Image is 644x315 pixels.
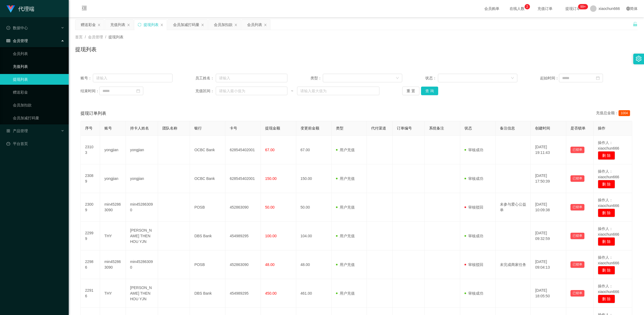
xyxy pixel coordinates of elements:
[265,291,277,295] span: 450.00
[598,237,615,246] button: 删 除
[336,234,355,238] span: 用户充值
[162,126,177,130] span: 团队名称
[104,126,112,130] span: 账号
[336,205,355,209] span: 用户充值
[626,7,630,10] i: 图标: global
[570,204,584,210] button: 已锁单
[464,126,472,130] span: 状态
[173,20,199,30] div: 会员加减打码量
[93,74,172,82] input: 请输入
[421,87,438,95] button: 查 询
[6,26,10,30] i: 图标: check-circle-o
[578,4,588,9] sup: 1216
[598,295,615,303] button: 删 除
[13,100,64,110] a: 会员加扣款
[6,129,10,133] i: 图标: appstore-o
[531,279,566,308] td: [DATE] 18:05:50
[310,75,323,81] span: 类型：
[570,126,586,130] span: 是否锁单
[464,291,483,295] span: 审核成功
[126,193,158,222] td: min452863090
[265,148,275,152] span: 67.00
[100,193,126,222] td: min452863090
[13,74,64,85] a: 提现列表
[201,23,204,27] i: 图标: close
[598,140,619,150] span: 操作人：xiaochun666
[195,75,216,81] span: 员工姓名：
[265,205,275,209] span: 50.00
[13,87,64,98] a: 赠送彩金
[81,136,100,164] td: 23103
[225,193,261,222] td: 452863090
[619,110,630,116] span: 1004
[234,23,237,27] i: 图标: close
[225,222,261,250] td: 454989295
[190,136,225,164] td: OCBC Bank
[127,23,130,27] i: 图标: close
[540,75,559,81] span: 起始时间：
[531,250,566,279] td: [DATE] 09:04:13
[598,180,615,188] button: 删 除
[105,35,106,39] span: /
[75,45,97,53] h1: 提现列表
[264,23,267,27] i: 图标: close
[81,193,100,222] td: 23009
[296,250,332,279] td: 48.00
[81,222,100,250] td: 22999
[265,176,277,181] span: 150.00
[598,169,619,179] span: 操作人：xiaochun666
[598,151,615,160] button: 删 除
[100,250,126,279] td: min452863090
[110,20,125,30] div: 充值列表
[297,87,379,95] input: 请输入最大值为
[287,88,297,94] span: ~
[633,22,638,27] i: 图标: unlock
[296,193,332,222] td: 50.00
[6,138,64,149] a: 图标: dashboard平台首页
[190,250,225,279] td: POSB
[126,222,158,250] td: [PERSON_NAME] THEN HOU YJN
[108,35,123,39] span: 提现列表
[396,76,399,80] i: 图标: down
[301,126,319,130] span: 变更前金额
[100,136,126,164] td: yongjian
[570,233,584,239] button: 已锁单
[6,26,28,30] span: 数据中心
[507,7,527,10] span: 在线人数
[563,7,583,10] span: 提现订单
[126,250,158,279] td: min452863090
[214,20,233,30] div: 会员加扣款
[265,262,275,267] span: 48.00
[265,126,280,130] span: 提现金额
[225,279,261,308] td: 454989295
[265,234,277,238] span: 100.00
[13,61,64,72] a: 充值列表
[225,164,261,193] td: 628545402001
[397,126,412,130] span: 订单编号
[596,76,600,80] i: 图标: calendar
[570,261,584,268] button: 已锁单
[598,198,619,208] span: 操作人：xiaochun666
[13,113,64,123] a: 会员加减打码量
[496,250,531,279] td: 未完成商家任务
[596,110,632,117] div: 充值总金额：
[75,0,93,17] i: 图标: menu-fold
[190,193,225,222] td: POSB
[511,76,514,80] i: 图标: down
[464,205,483,209] span: 审核驳回
[598,255,619,265] span: 操作人：xiaochun666
[535,7,555,10] span: 充值订单
[296,136,332,164] td: 67.00
[136,89,140,93] i: 图标: calendar
[225,136,261,164] td: 628545402001
[216,87,287,95] input: 请输入最小值为
[296,164,332,193] td: 150.00
[598,266,615,275] button: 删 除
[126,279,158,308] td: [PERSON_NAME] THEN HOU YJN
[570,175,584,182] button: 已锁单
[85,35,86,39] span: /
[336,148,355,152] span: 用户充值
[190,279,225,308] td: DBS Bank
[464,176,483,181] span: 审核成功
[126,164,158,193] td: yongjian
